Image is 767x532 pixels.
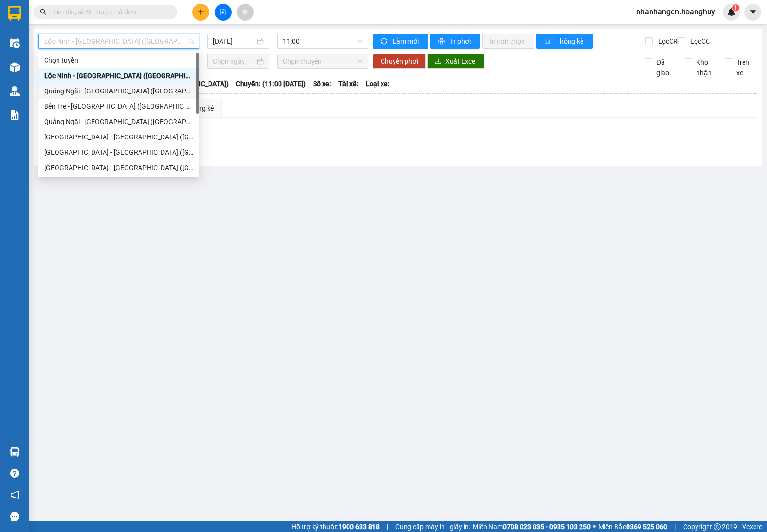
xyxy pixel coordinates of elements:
span: Lộc Ninh - Quảng Ngãi (Hàng Hóa) [44,34,194,48]
span: Kho nhận [692,57,717,78]
span: Loại xe: [366,79,390,89]
span: Miền Bắc [598,521,667,532]
span: message [10,512,19,521]
img: logo-vxr [8,6,21,21]
div: Chọn tuyến [44,55,194,66]
span: Số xe: [313,79,331,89]
div: Sài Gòn - Quảng Ngãi (Hàng Hoá) [38,129,199,145]
input: 11/10/2025 [213,36,256,46]
span: file-add [220,9,226,15]
button: bar-chartThống kê [536,34,593,49]
span: 11:00 [283,34,362,48]
span: Chọn chuyến [283,54,362,68]
strong: 1900 633 818 [338,523,380,531]
span: Thống kê [556,36,585,46]
span: question-circle [10,469,19,478]
div: Quảng Ngãi - Tây Ninh (Hàng Hoá) [38,160,199,175]
button: caret-down [744,4,761,21]
span: caret-down [749,8,757,16]
span: Đã giao [652,57,677,78]
span: | [674,521,676,532]
div: Quảng Ngãi - Bến Tre (Hàng Hoá) [38,114,199,129]
img: warehouse-icon [10,38,20,48]
span: Hỗ trợ kỹ thuật: [291,521,380,532]
div: Lộc Ninh - Quảng Ngãi (Hàng Hóa) [38,68,199,83]
button: printerIn phơi [430,34,480,49]
span: Tài xế: [338,79,359,89]
div: Chọn tuyến [38,53,199,68]
span: Cung cấp máy in - giấy in: [395,521,470,532]
div: [GEOGRAPHIC_DATA] - [GEOGRAPHIC_DATA] ([GEOGRAPHIC_DATA]) [44,147,194,158]
img: icon-new-feature [727,8,736,16]
div: Quảng Ngãi - Lộc Ninh (Hàng Hóa) [38,145,199,160]
span: Trên xe [732,57,757,78]
button: syncLàm mới [373,34,428,49]
input: Tìm tên, số ĐT hoặc mã đơn [53,7,166,17]
img: warehouse-icon [10,86,20,96]
span: bar-chart [544,38,552,45]
button: In đơn chọn [482,34,535,49]
div: [GEOGRAPHIC_DATA] - [GEOGRAPHIC_DATA] ([GEOGRAPHIC_DATA]) [44,162,194,173]
span: ⚪️ [593,525,596,529]
strong: 0708 023 035 - 0935 103 250 [503,523,591,531]
span: notification [10,490,19,499]
span: Lọc CC [686,36,711,46]
button: downloadXuất Excel [427,54,484,69]
img: warehouse-icon [10,62,20,72]
div: Thống kê [186,103,214,113]
span: nhanhangqn.hoanghuy [628,6,723,18]
div: Quảng Ngãi - Sài Gòn (Hàng Hoá) [38,83,199,99]
span: | [387,521,388,532]
span: copyright [714,523,721,530]
img: solution-icon [10,110,20,120]
span: sync [381,38,389,45]
div: [GEOGRAPHIC_DATA] - [GEOGRAPHIC_DATA] ([GEOGRAPHIC_DATA]) [44,132,194,142]
button: file-add [215,4,232,21]
span: Lọc CR [654,36,679,46]
div: Bến Tre - [GEOGRAPHIC_DATA] ([GEOGRAPHIC_DATA]) [44,101,194,112]
button: plus [192,4,209,21]
span: 1 [734,4,737,11]
span: Chuyến: (11:00 [DATE]) [236,79,306,89]
input: Chọn ngày [213,56,256,67]
div: Lộc Ninh - [GEOGRAPHIC_DATA] ([GEOGRAPHIC_DATA]) [44,70,194,81]
span: printer [438,38,446,45]
button: aim [237,4,254,21]
img: warehouse-icon [10,447,20,457]
span: aim [242,9,248,15]
button: Chuyển phơi [373,54,426,69]
div: Quảng Ngãi - [GEOGRAPHIC_DATA] ([GEOGRAPHIC_DATA]) [44,86,194,96]
div: Quảng Ngãi - [GEOGRAPHIC_DATA] ([GEOGRAPHIC_DATA]) [44,116,194,127]
span: plus [198,9,204,15]
sup: 1 [732,4,739,11]
strong: 0369 525 060 [626,523,667,531]
span: search [40,9,46,15]
div: Bến Tre - Quảng Ngãi (Hàng Hoá) [38,99,199,114]
span: Làm mới [393,36,420,46]
span: In phơi [450,36,472,46]
span: Miền Nam [473,521,591,532]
